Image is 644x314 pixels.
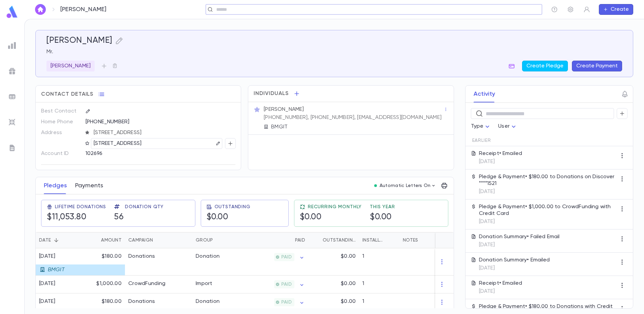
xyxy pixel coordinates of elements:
[279,254,294,260] span: PAID
[380,183,431,188] p: Automatic Letters On
[8,41,16,50] img: reports_grey.c525e4749d1bce6a11f5fe2a8de1b229.svg
[81,276,125,293] div: $1,000.00
[372,181,439,190] button: Automatic Letters On
[41,127,80,138] p: Address
[90,235,101,246] button: Sort
[81,232,125,248] div: Amount
[399,232,484,248] div: Notes
[359,293,399,311] div: 1
[471,124,484,129] span: Type
[498,124,510,129] span: User
[479,150,522,157] p: Receipt • Emailed
[8,93,16,101] img: batches_grey.339ca447c9d9533ef1741baa751efc33.svg
[41,106,80,117] p: Best Contact
[39,280,56,287] div: [DATE]
[479,265,550,272] p: [DATE]
[41,117,80,127] p: Home Phone
[46,61,95,71] div: [PERSON_NAME]
[206,212,228,222] h5: $0.00
[572,61,622,71] button: Create Payment
[128,280,165,287] div: CrowdFunding
[479,203,617,217] p: Pledge & Payment • $1,000.00 to CrowdFunding with Credit Card
[41,148,80,159] p: Account ID
[295,232,305,248] div: Paid
[362,232,385,248] div: Installments
[474,86,495,102] button: Activity
[39,253,91,260] div: [DATE]
[39,232,51,248] div: Date
[479,174,617,187] p: Pledge & Payment • $180.00 to Donations on Discover ****1521
[341,253,356,260] p: $0.00
[479,233,560,240] p: Donation Summary • Failed Email
[8,118,16,126] img: imports_grey.530a8a0e642e233f2baf0ef88e8c9fcb.svg
[279,300,294,305] span: PAID
[308,204,362,210] span: Recurring Monthly
[86,148,202,158] div: 102696
[39,298,56,305] div: [DATE]
[471,120,492,133] div: Type
[196,253,220,260] div: Donation
[46,49,622,55] p: Mr.
[300,212,322,222] h5: $0.00
[196,280,213,287] div: Import
[312,235,323,246] button: Sort
[243,232,309,248] div: Paid
[359,248,399,276] div: 1
[125,204,164,210] span: Donation Qty
[128,253,155,260] div: Donations
[8,67,16,75] img: campaigns_grey.99e729a5f7ee94e3726e6486bddda8f1.svg
[385,235,396,246] button: Sort
[192,232,243,248] div: Group
[51,63,91,69] p: [PERSON_NAME]
[403,232,418,248] div: Notes
[46,36,112,46] h5: [PERSON_NAME]
[264,114,442,121] p: [PHONE_NUMBER], [PHONE_NUMBER], [EMAIL_ADDRESS][DOMAIN_NAME]
[86,117,235,127] div: [PHONE_NUMBER]
[75,177,103,194] button: Payments
[323,232,356,248] div: Outstanding
[359,232,399,248] div: Installments
[5,5,19,19] img: logo
[472,138,491,143] span: Earlier
[196,232,213,248] div: Group
[479,288,522,295] p: [DATE]
[51,235,62,246] button: Sort
[8,144,16,152] img: letters_grey.7941b92b52307dd3b8a917253454ce1c.svg
[498,120,518,133] div: User
[479,188,617,195] p: [DATE]
[279,282,294,287] span: PAID
[215,204,251,210] span: Outstanding
[55,204,106,210] span: Lifetime Donations
[254,90,289,97] span: Individuals
[196,298,220,305] div: Donation
[309,232,359,248] div: Outstanding
[36,7,44,12] img: home_white.a664292cf8c1dea59945f0da9f25487c.svg
[341,298,356,305] p: $0.00
[284,235,295,246] button: Sort
[370,212,392,222] h5: $0.00
[479,242,560,248] p: [DATE]
[479,257,550,263] p: Donation Summary • Emailed
[60,6,106,13] p: [PERSON_NAME]
[341,280,356,287] p: $0.00
[522,61,568,71] button: Create Pledge
[114,212,124,222] h5: 56
[44,177,67,194] button: Pledges
[271,124,288,130] p: BMGIT
[479,158,522,165] p: [DATE]
[47,212,86,222] h5: $11,053.80
[85,253,122,275] div: $180.00
[91,129,236,136] span: [STREET_ADDRESS]
[41,91,93,98] span: Contact Details
[213,235,224,246] button: Sort
[599,4,633,15] button: Create
[479,218,617,225] p: [DATE]
[81,293,125,311] div: $180.00
[359,276,399,293] div: 1
[128,298,155,305] div: Donations
[94,139,142,148] p: [STREET_ADDRESS]
[48,266,65,273] p: BMGIT
[101,232,122,248] div: Amount
[264,106,304,113] p: [PERSON_NAME]
[36,232,81,248] div: Date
